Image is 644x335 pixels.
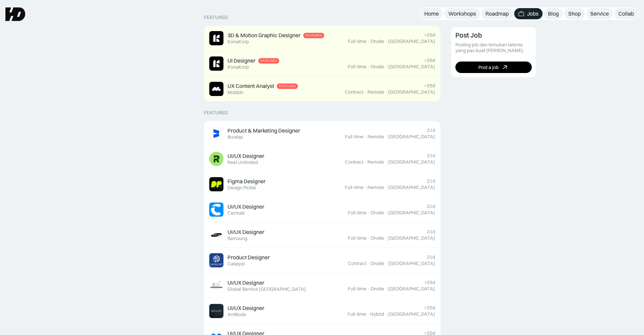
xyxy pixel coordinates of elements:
div: Design Pickle [228,185,256,191]
img: Job Image [209,56,223,71]
div: [GEOGRAPHIC_DATA] [388,286,435,292]
div: · [385,134,387,140]
div: · [385,39,387,44]
div: Samsung [228,236,247,241]
div: [GEOGRAPHIC_DATA] [388,311,435,317]
div: 21d [427,229,435,235]
div: Collab [618,10,634,17]
div: · [364,159,367,165]
div: · [367,39,370,44]
a: Job ImageProduct & Marketing DesignerBookipi21dFull-time·Remote·[GEOGRAPHIC_DATA] [204,121,440,146]
img: Job Image [209,31,223,45]
a: Job Image3D & Motion Graphic DesignerFeaturedKonaKorp>25dFull-time·Onsite·[GEOGRAPHIC_DATA] [204,26,440,51]
div: Reel Unlimited [228,160,258,165]
a: Job ImageUX Content AnalystFeaturedMobbin>25dContract·Remote·[GEOGRAPHIC_DATA] [204,76,440,102]
a: Job ImageFigma DesignerDesign Pickle21dFull-time·Remote·[GEOGRAPHIC_DATA] [204,172,440,197]
div: Full-time [345,185,363,190]
div: · [364,185,367,190]
img: Job Image [209,279,223,293]
a: Job ImageUI DesignerFeaturedKonaKorp>25dFull-time·Onsite·[GEOGRAPHIC_DATA] [204,51,440,76]
div: [GEOGRAPHIC_DATA] [388,185,435,190]
div: · [367,64,370,70]
div: >25d [424,32,435,38]
img: Job Image [209,82,223,96]
div: Full-time [348,286,366,292]
img: Job Image [209,228,223,242]
div: Full-time [348,64,366,70]
div: UI/UX Designer [228,279,264,286]
div: · [367,311,369,317]
img: Job Image [209,253,223,267]
div: Post Job [455,31,482,39]
div: Contract [348,261,366,266]
div: Full-time [348,311,366,317]
div: [GEOGRAPHIC_DATA] [388,64,435,70]
a: Job ImageProduct DesignerCatalyst21dContract·Onsite·[GEOGRAPHIC_DATA] [204,248,440,273]
div: Featured [279,84,296,88]
div: UI/UX Designer [228,152,264,160]
div: Remote [367,134,384,140]
div: Onsite [371,286,384,292]
a: Collab [614,8,638,19]
div: Remote [367,185,384,190]
div: Global Service [GEOGRAPHIC_DATA] [228,286,306,292]
div: Onsite [371,39,384,44]
a: Roadmap [481,8,513,19]
a: Job ImageUI/UX DesignerAntikode>25dFull-time·Hybrid·[GEOGRAPHIC_DATA] [204,298,440,324]
div: [GEOGRAPHIC_DATA] [388,159,435,165]
div: 21d [427,178,435,184]
div: UI/UX Designer [228,305,264,312]
div: Mobbin [228,90,243,95]
div: Remote [367,159,384,165]
a: Job ImageUI/UX DesignerSamsung21dFull-time·Onsite·[GEOGRAPHIC_DATA] [204,222,440,248]
div: KonaKorp [228,64,249,70]
div: [GEOGRAPHIC_DATA] [388,89,435,95]
div: Posting job dan temukan talenta yang pas buat [PERSON_NAME]. [455,42,532,53]
div: Featured [260,59,277,63]
div: Featured [305,33,322,38]
div: · [364,134,367,140]
div: · [385,235,387,241]
div: · [385,185,387,190]
div: [GEOGRAPHIC_DATA] [388,210,435,216]
div: Onsite [371,210,384,216]
a: Home [420,8,443,19]
div: Catalyst [228,261,245,267]
div: · [367,261,370,266]
div: >25d [424,57,435,63]
div: Post a job [478,64,499,70]
div: Antikode [228,312,246,317]
div: Cermati [228,210,244,216]
div: 21d [427,153,435,159]
div: · [364,89,367,95]
div: >25d [424,305,435,311]
div: Product & Marketing Designer [228,127,300,134]
div: >25d [424,280,435,285]
div: Shop [568,10,581,17]
div: Contract [345,89,363,95]
div: >25d [424,83,435,89]
a: Job ImageUI/UX DesignerCermati21dFull-time·Onsite·[GEOGRAPHIC_DATA] [204,197,440,222]
div: 21d [427,127,435,133]
div: · [385,286,387,292]
div: · [385,89,387,95]
div: · [385,261,387,266]
div: Onsite [371,261,384,266]
img: Job Image [209,202,223,217]
div: Home [424,10,439,17]
div: [GEOGRAPHIC_DATA] [388,261,435,266]
div: Roadmap [485,10,509,17]
div: [GEOGRAPHIC_DATA] [388,134,435,140]
div: UI/UX Designer [228,229,264,236]
div: Featured [204,110,228,116]
div: Remote [367,89,384,95]
div: Full-time [348,210,366,216]
div: Jobs [527,10,539,17]
div: [GEOGRAPHIC_DATA] [388,39,435,44]
div: Featured [204,15,228,20]
div: KonaKorp [228,39,249,45]
div: UI Designer [228,57,256,64]
a: Workshops [444,8,480,19]
div: [GEOGRAPHIC_DATA] [388,235,435,241]
a: Job ImageUI/UX DesignerGlobal Service [GEOGRAPHIC_DATA]>25dFull-time·Onsite·[GEOGRAPHIC_DATA] [204,273,440,298]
